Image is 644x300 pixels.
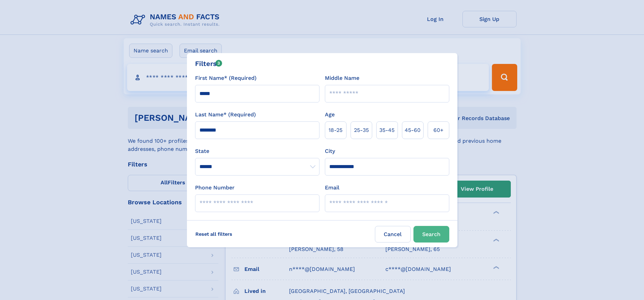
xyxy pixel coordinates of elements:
[375,226,411,243] label: Cancel
[433,126,444,134] span: 60+
[191,226,237,242] label: Reset all filters
[195,59,222,69] div: Filters
[195,111,256,119] label: Last Name* (Required)
[195,74,257,82] label: First Name* (Required)
[195,147,319,155] label: State
[379,126,395,134] span: 35‑45
[325,111,335,119] label: Age
[329,126,342,134] span: 18‑25
[413,226,449,243] button: Search
[195,184,235,192] label: Phone Number
[325,147,335,155] label: City
[325,74,359,82] label: Middle Name
[405,126,421,134] span: 45‑60
[354,126,369,134] span: 25‑35
[325,184,339,192] label: Email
